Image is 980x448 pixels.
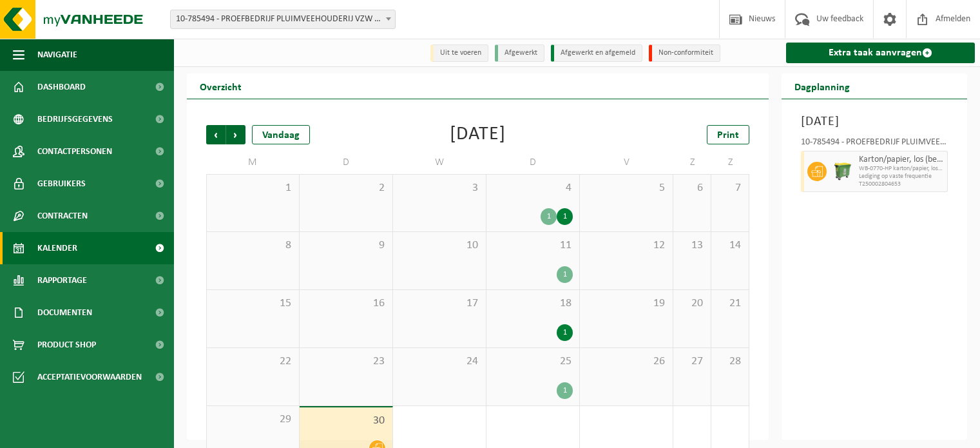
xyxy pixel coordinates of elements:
h2: Overzicht [187,73,255,99]
td: D [486,151,580,174]
span: 30 [306,414,386,428]
span: Dashboard [37,71,86,103]
span: 23 [306,355,386,369]
span: 9 [306,239,386,253]
span: 8 [213,239,293,253]
span: Gebruikers [37,168,86,200]
span: 26 [586,355,666,369]
span: 12 [586,239,666,253]
h3: [DATE] [801,112,948,131]
td: Z [673,151,711,174]
span: Acceptatievoorwaarden [37,361,142,393]
span: 10-785494 - PROEFBEDRIJF PLUIMVEEHOUDERIJ VZW - GEEL [171,10,395,28]
a: Print [707,125,749,144]
span: 5 [586,181,666,195]
div: 1 [557,208,573,225]
td: V [580,151,673,174]
li: Uit te voeren [430,44,488,62]
span: 28 [718,355,742,369]
span: 29 [213,413,293,427]
span: Product Shop [37,329,96,361]
span: 3 [399,181,479,195]
div: 10-785494 - PROEFBEDRIJF PLUIMVEEHOUDERIJ VZW - GEEL [801,138,948,151]
span: 15 [213,297,293,311]
h2: Dagplanning [782,73,863,99]
li: Non-conformiteit [649,44,720,62]
span: 27 [680,355,704,369]
span: 1 [213,181,293,195]
div: 1 [541,208,557,225]
li: Afgewerkt en afgemeld [551,44,642,62]
span: 13 [680,239,704,253]
div: Vandaag [252,125,310,144]
span: Navigatie [37,39,77,71]
span: 20 [680,297,704,311]
a: Extra taak aanvragen [786,43,975,63]
span: Karton/papier, los (bedrijven) [859,155,944,165]
div: 1 [557,266,573,283]
span: 2 [306,181,386,195]
span: 21 [718,297,742,311]
span: Volgende [226,125,245,144]
td: W [393,151,486,174]
span: T250002804653 [859,180,944,188]
span: 14 [718,239,742,253]
span: Vorige [206,125,226,144]
span: 17 [399,297,479,311]
span: 24 [399,355,479,369]
span: Lediging op vaste frequentie [859,173,944,180]
span: 4 [493,181,573,195]
td: M [206,151,300,174]
td: D [300,151,393,174]
span: Contactpersonen [37,135,112,168]
span: 10 [399,239,479,253]
td: Z [711,151,749,174]
div: 1 [557,382,573,399]
img: WB-0770-HPE-GN-50 [833,162,852,181]
span: 22 [213,355,293,369]
span: Print [717,130,739,141]
span: 19 [586,297,666,311]
span: Contracten [37,200,88,232]
span: Documenten [37,297,92,329]
span: 16 [306,297,386,311]
li: Afgewerkt [495,44,544,62]
div: 1 [557,324,573,341]
span: 7 [718,181,742,195]
span: Rapportage [37,264,87,297]
span: WB-0770-HP karton/papier, los (bedrijven) [859,165,944,173]
span: 18 [493,297,573,311]
span: Bedrijfsgegevens [37,103,113,135]
div: [DATE] [450,125,506,144]
span: 10-785494 - PROEFBEDRIJF PLUIMVEEHOUDERIJ VZW - GEEL [170,10,396,29]
span: 6 [680,181,704,195]
span: 25 [493,355,573,369]
span: Kalender [37,232,77,264]
span: 11 [493,239,573,253]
